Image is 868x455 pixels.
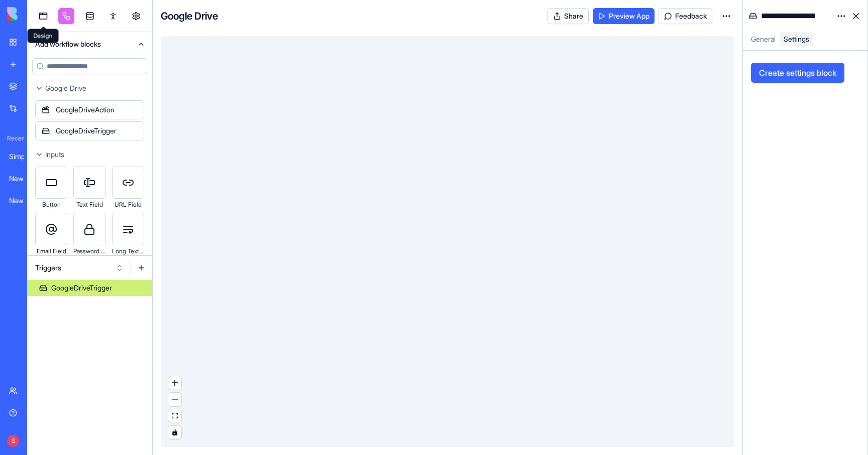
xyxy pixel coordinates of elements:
div: Email Field [35,245,67,257]
a: General [747,32,780,46]
img: logo [7,7,69,21]
div: New App [9,196,37,206]
span: S [7,435,19,447]
div: Text Field [73,199,105,211]
button: Feedback [659,8,712,24]
button: Create settings block [751,63,844,83]
button: zoom out [168,393,181,406]
div: New App [9,174,37,184]
span: Recent [3,134,24,142]
div: GoogleDriveTrigger [51,283,112,293]
h4: Google Drive [161,9,218,23]
a: Simple Todo List [3,146,43,167]
button: Inputs [27,146,152,163]
button: Google Drive [27,80,152,96]
div: URL Field [112,199,144,211]
button: zoom in [168,376,181,390]
p: Design [34,32,53,40]
button: toggle interactivity [168,426,181,439]
div: Long Text Field [112,245,144,257]
a: Settings [780,32,813,46]
button: Add workflow blocks [27,32,152,56]
a: Preview App [593,8,655,24]
div: Button [35,199,67,211]
button: fit view [168,409,181,423]
span: Settings [784,35,809,43]
button: Triggers [30,260,129,276]
a: New App [3,169,43,189]
a: GoogleDriveTrigger [27,280,152,296]
div: Simple Todo List [9,151,37,162]
span: General [751,35,776,43]
div: GoogleDriveTrigger [35,121,144,140]
a: New App [3,191,43,211]
div: GoogleDriveAction [35,100,144,119]
div: Password Field [73,245,105,257]
button: Share [548,8,589,24]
